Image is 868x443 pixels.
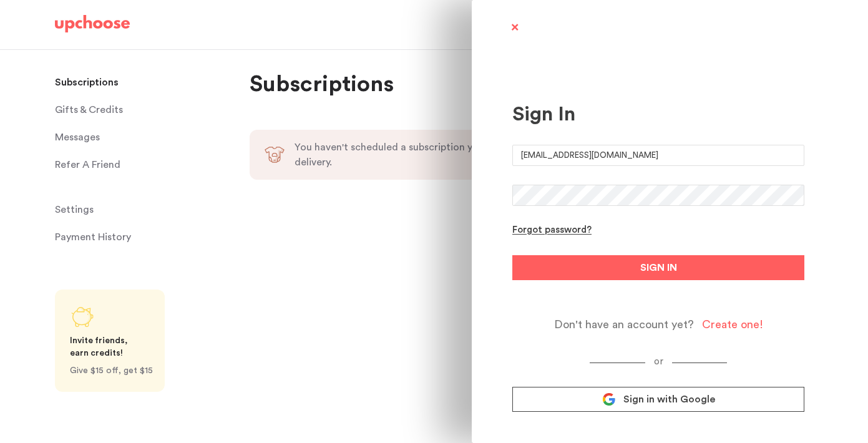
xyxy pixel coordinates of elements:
span: SIGN IN [640,260,677,275]
span: Sign in with Google [623,393,715,406]
div: Sign In [512,102,804,126]
span: or [645,357,672,366]
a: Sign in with Google [512,387,804,412]
div: Create one! [702,318,763,332]
div: Forgot password? [512,225,592,236]
button: SIGN IN [512,255,804,280]
input: E-mail [512,145,804,166]
span: Don't have an account yet? [554,318,694,332]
